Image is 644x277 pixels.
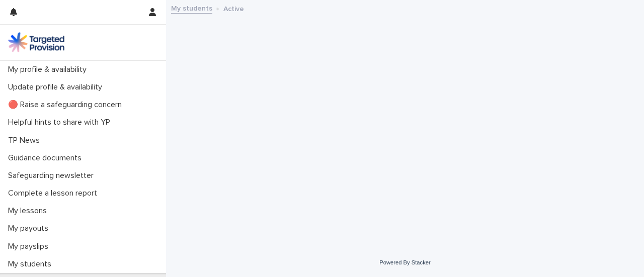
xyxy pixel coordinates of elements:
p: Safeguarding newsletter [4,171,102,180]
p: Guidance documents [4,153,90,163]
p: My profile & availability [4,65,95,74]
p: TP News [4,136,48,145]
p: My lessons [4,206,55,216]
p: 🔴 Raise a safeguarding concern [4,100,130,110]
p: My students [4,259,59,269]
p: Update profile & availability [4,82,110,92]
img: M5nRWzHhSzIhMunXDL62 [8,32,64,52]
p: Helpful hints to share with YP [4,118,118,127]
p: Active [223,3,244,14]
p: Complete a lesson report [4,189,105,198]
p: My payouts [4,224,56,233]
a: Powered By Stacker [379,259,430,265]
a: My students [171,2,212,14]
p: My payslips [4,242,56,251]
